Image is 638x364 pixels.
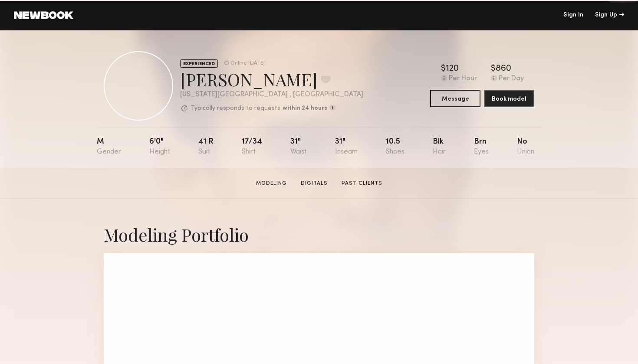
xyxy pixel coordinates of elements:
b: within 24 hours [283,105,327,111]
div: Modeling Portfolio [104,223,534,246]
div: Online [DATE] [230,61,265,66]
div: [PERSON_NAME] [180,68,363,91]
div: [US_STATE][GEOGRAPHIC_DATA] , [GEOGRAPHIC_DATA] [180,91,363,98]
div: Brn [474,138,489,156]
div: 31" [290,138,307,156]
div: 17/34 [242,138,262,156]
div: M [97,138,121,156]
div: Sign Up [595,12,624,18]
div: EXPERIENCED [180,59,218,68]
a: Past Clients [338,180,386,187]
button: Message [430,90,480,107]
div: $ [491,65,496,73]
div: 6'0" [149,138,170,156]
div: 41 r [198,138,214,156]
div: Per Day [499,75,524,83]
div: Per Hour [449,75,477,83]
div: 31" [335,138,358,156]
button: Book model [484,90,534,107]
div: No [517,138,534,156]
div: 120 [446,65,459,73]
div: $ [441,65,446,73]
a: Sign In [563,12,583,18]
p: Typically responds to requests [191,105,280,111]
a: Modeling [253,180,290,187]
div: 860 [496,65,511,73]
div: 10.5 [386,138,405,156]
a: Digitals [297,180,331,187]
div: Blk [433,138,446,156]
